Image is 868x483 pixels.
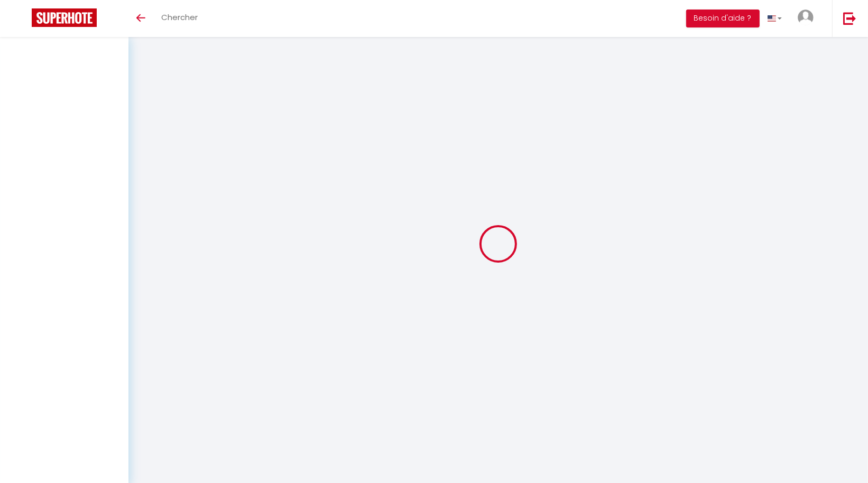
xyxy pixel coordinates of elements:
span: Chercher [161,12,198,23]
img: logout [843,12,856,25]
img: Super Booking [32,8,97,27]
button: Besoin d'aide ? [686,10,760,27]
button: Ouvrir le widget de chat LiveChat [8,4,40,36]
img: ... [798,10,814,25]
